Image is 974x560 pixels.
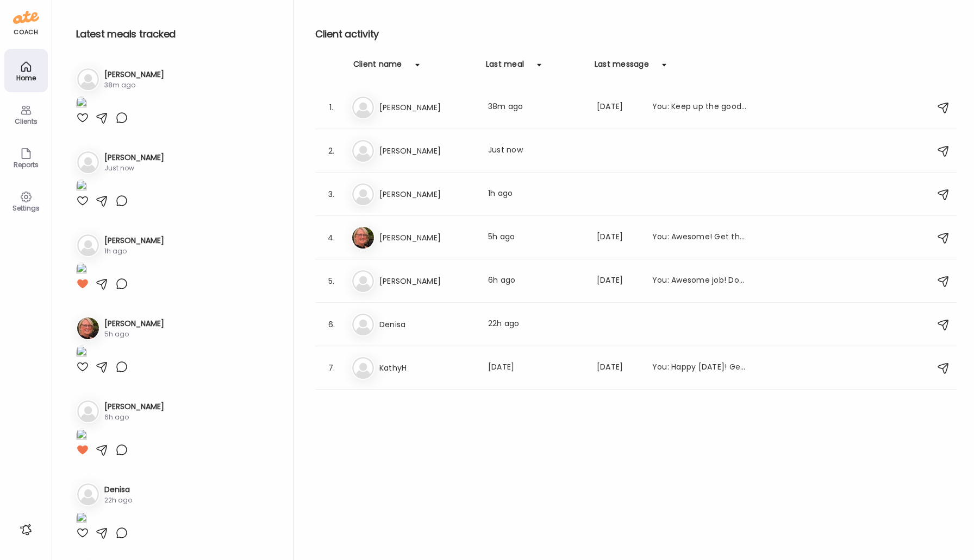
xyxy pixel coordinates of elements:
[7,205,46,212] div: Settings
[77,234,99,256] img: bg-avatar-default.svg
[488,318,584,331] div: 22h ago
[104,152,164,163] h3: [PERSON_NAME]
[379,188,475,201] h3: [PERSON_NAME]
[76,429,87,443] img: images%2FCVHIpVfqQGSvEEy3eBAt9lLqbdp1%2FZfe9z4Kh39AohOrOCWiX%2FLGWiAGdNOKAUNy6JlyBE_1080
[352,357,374,379] img: bg-avatar-default.svg
[76,512,87,526] img: images%2FpjsnEiu7NkPiZqu6a8wFh07JZ2F3%2F6tC46yvs6Vh38hmJGjxB%2F6vA8rGkSbTvbsRyP72cl_1080
[352,97,374,118] img: bg-avatar-default.svg
[77,483,99,505] img: bg-avatar-default.svg
[352,227,374,249] img: avatars%2FahVa21GNcOZO3PHXEF6GyZFFpym1
[488,144,584,157] div: Just now
[488,188,584,201] div: 1h ago
[325,101,338,114] div: 1.
[76,263,87,277] img: images%2FMmnsg9FMMIdfUg6NitmvFa1XKOJ3%2FpipYZsqW87j41AwG0M2D%2FUtKuqnRw2Gx62M7Bzh8w_1080
[104,484,132,495] h3: Denisa
[353,59,402,76] div: Client name
[379,231,475,244] h3: [PERSON_NAME]
[104,163,164,173] div: Just now
[595,59,649,76] div: Last message
[77,400,99,422] img: bg-avatar-default.svg
[325,318,338,331] div: 6.
[76,97,87,111] img: images%2FTWbYycbN6VXame8qbTiqIxs9Hvy2%2FhhniO1TEVUhaU8hhTxy6%2FKtRhXxwMs1xFc9mIxw7p_1080
[76,180,87,194] img: images%2FZ3DZsm46RFSj8cBEpbhayiVxPSD3%2FEa3FmQ7Z3KdEKJ0NliPS%2FnJFXWxX6beJbaKcfXayn_1080
[652,275,748,288] div: You: Awesome job! Don't forget to add in sleep and water intake! Keep up the good work!
[597,275,639,288] div: [DATE]
[325,231,338,244] div: 4.
[104,401,164,412] h3: [PERSON_NAME]
[488,231,584,244] div: 5h ago
[352,314,374,335] img: bg-avatar-default.svg
[104,69,164,80] h3: [PERSON_NAME]
[76,26,276,42] h2: Latest meals tracked
[488,101,584,114] div: 38m ago
[379,144,475,157] h3: [PERSON_NAME]
[352,140,374,162] img: bg-avatar-default.svg
[7,74,46,81] div: Home
[76,346,87,360] img: images%2FahVa21GNcOZO3PHXEF6GyZFFpym1%2FSmSVlOFVWAIvxzvEP5Ks%2FF7f1qmCneltFdtVZCsQu_1080
[325,275,338,288] div: 5.
[77,151,99,173] img: bg-avatar-default.svg
[597,101,639,114] div: [DATE]
[652,361,748,374] div: You: Happy [DATE]! Get that food/water/sleep in from the past few days [DATE]! Enjoy your weekend!
[104,495,132,505] div: 22h ago
[597,361,639,374] div: [DATE]
[488,275,584,288] div: 6h ago
[13,9,39,26] img: ate
[14,28,38,37] div: coach
[104,246,164,256] div: 1h ago
[104,235,164,246] h3: [PERSON_NAME]
[77,317,99,339] img: avatars%2FahVa21GNcOZO3PHXEF6GyZFFpym1
[352,183,374,205] img: bg-avatar-default.svg
[325,361,338,374] div: 7.
[77,68,99,90] img: bg-avatar-default.svg
[104,80,164,90] div: 38m ago
[652,101,748,114] div: You: Keep up the good work! Get that food in!
[104,318,164,329] h3: [PERSON_NAME]
[597,231,639,244] div: [DATE]
[325,188,338,201] div: 3.
[352,270,374,292] img: bg-avatar-default.svg
[379,275,475,288] h3: [PERSON_NAME]
[652,231,748,244] div: You: Awesome! Get that sleep in for [DATE] and [DATE], you're doing great!
[7,118,46,125] div: Clients
[486,59,524,76] div: Last meal
[325,144,338,157] div: 2.
[315,26,957,42] h2: Client activity
[7,161,46,168] div: Reports
[379,361,475,374] h3: KathyH
[379,101,475,114] h3: [PERSON_NAME]
[488,361,584,374] div: [DATE]
[104,329,164,339] div: 5h ago
[379,318,475,331] h3: Denisa
[104,412,164,422] div: 6h ago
